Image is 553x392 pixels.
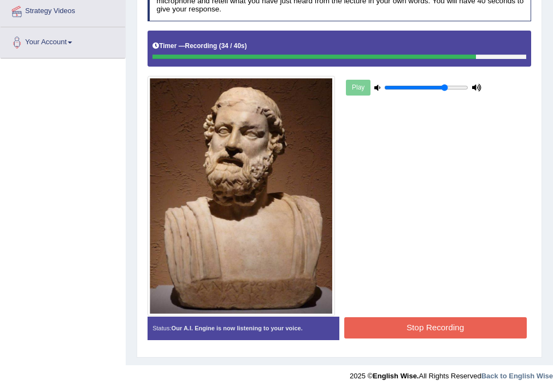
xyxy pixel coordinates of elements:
[148,317,339,341] div: Status:
[373,372,419,380] strong: English Wise.
[350,365,553,381] div: 2025 © All Rights Reserved
[172,325,303,331] strong: Our A.I. Engine is now listening to your voice.
[1,27,125,55] a: Your Account
[219,42,221,50] b: (
[185,42,217,50] b: Recording
[221,42,245,50] b: 34 / 40s
[152,43,246,50] h5: Timer —
[481,372,553,380] a: Back to English Wise
[344,317,527,338] button: Stop Recording
[245,42,247,50] b: )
